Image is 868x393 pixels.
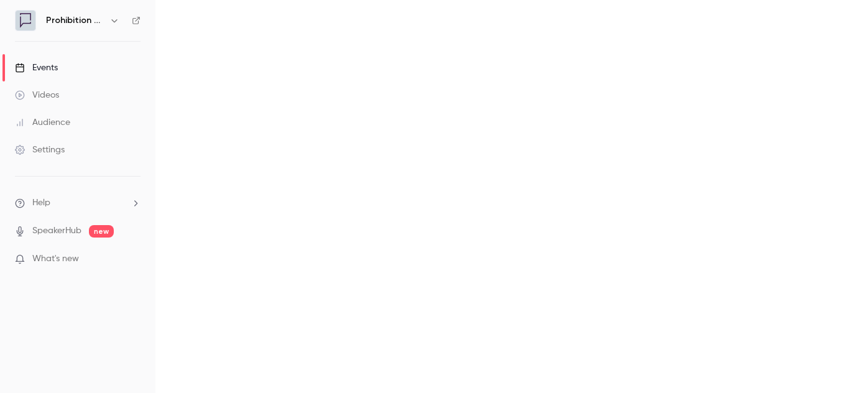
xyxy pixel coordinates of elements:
h6: Prohibition PR [46,14,104,27]
span: new [89,225,114,238]
div: Events [15,62,58,74]
div: Audience [15,116,70,129]
li: help-dropdown-opener [15,196,141,210]
span: Help [32,196,50,210]
div: Settings [15,144,65,156]
a: SpeakerHub [32,224,81,238]
span: What's new [32,252,79,266]
img: Prohibition PR [16,11,35,30]
div: Videos [15,89,59,101]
